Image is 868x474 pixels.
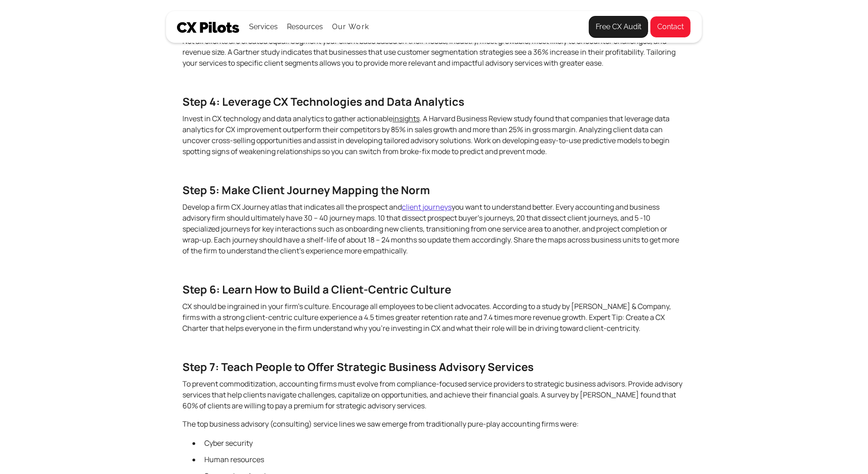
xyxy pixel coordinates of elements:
[393,113,420,124] a: insights
[182,94,464,109] strong: Step 4: Leverage CX Technologies and Data Analytics
[182,201,686,256] p: Develop a firm CX Journey atlas that indicates all the prospect and you want to understand better...
[182,182,430,197] strong: Step 5: Make Client Journey Mapping the Norm
[287,21,323,33] div: Resources
[182,418,686,429] p: The top business advisory (consulting) service lines we saw emerge from traditionally pure-play a...
[402,202,452,212] a: client journeys
[332,23,369,31] a: Our Work
[182,378,686,411] p: To prevent commoditization, accounting firms must evolve from compliance-focused service provider...
[182,341,686,352] p: ‍
[201,453,686,466] li: Human resources
[650,16,691,38] a: Contact
[589,16,648,38] a: Free CX Audit
[182,76,686,87] p: ‍
[182,113,686,157] p: Invest in CX technology and data analytics to gather actionable . A Harvard Business Review study...
[182,359,534,374] strong: Step 7: Teach People to Offer Strategic Business Advisory Services
[201,437,686,449] li: Cyber security
[182,36,686,68] p: Not all clients are created equal. Segment your client base based on their needs, industry, most ...
[182,282,451,297] strong: Step 6: Learn How to Build a Client-Centric Culture
[182,263,686,274] p: ‍
[249,21,278,33] div: Services
[182,164,686,175] p: ‍
[249,11,278,42] div: Services
[287,11,323,42] div: Resources
[182,301,686,334] p: CX should be ingrained in your firm's culture. Encourage all employees to be client advocates. Ac...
